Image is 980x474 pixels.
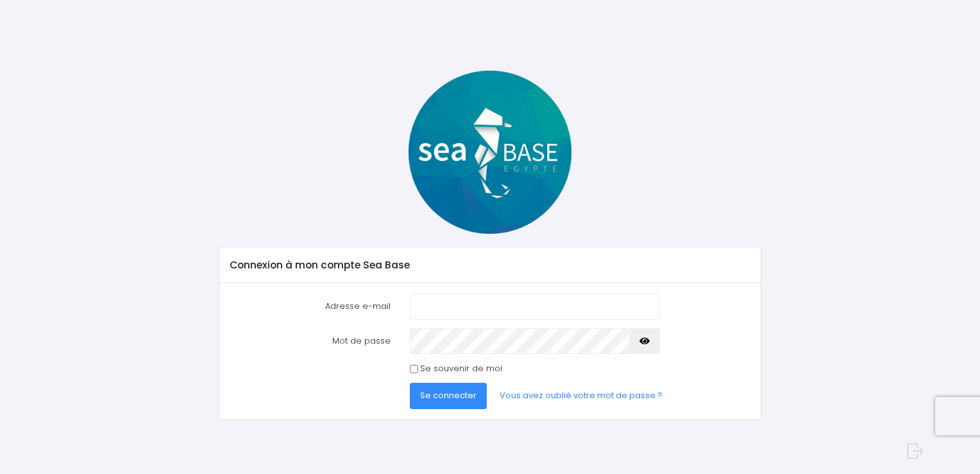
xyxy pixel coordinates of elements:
button: Se connecter [410,383,487,408]
a: Vous avez oublié votre mot de passe ? [489,383,673,408]
label: Adresse e-mail [221,294,400,319]
div: Connexion à mon compte Sea Base [219,247,760,283]
label: Se souvenir de moi [420,362,502,375]
label: Mot de passe [221,328,400,354]
span: Se connecter [420,389,477,401]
